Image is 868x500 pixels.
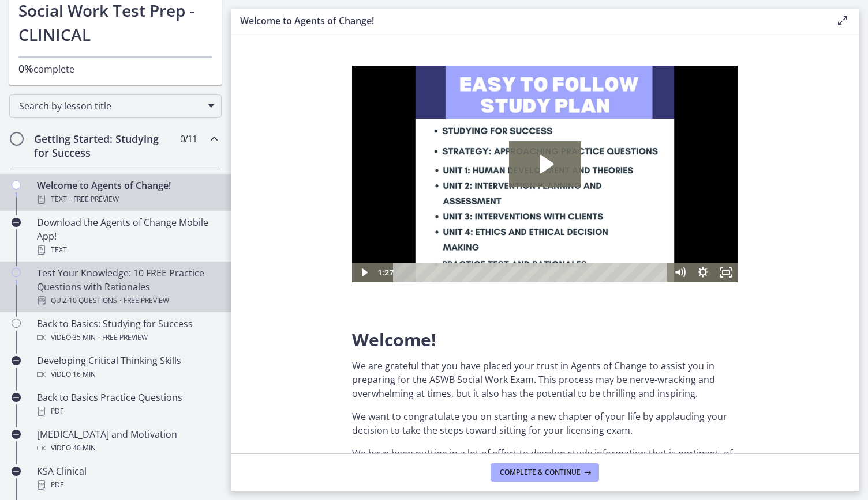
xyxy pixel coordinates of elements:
h3: Welcome to Agents of Change! [240,14,817,28]
div: Quiz [37,294,217,308]
span: Complete & continue [500,468,581,477]
span: Free preview [73,192,119,206]
div: Welcome to Agents of Change! [37,179,217,206]
span: · 35 min [71,331,96,344]
div: [MEDICAL_DATA] and Motivation [37,427,217,455]
div: PDF [37,478,217,492]
div: Developing Critical Thinking Skills [37,354,217,381]
div: Video [37,441,217,455]
span: Free preview [102,331,148,344]
span: · 40 min [71,441,96,455]
div: Test Your Knowledge: 10 FREE Practice Questions with Rationales [37,266,217,308]
span: · 10 Questions [67,294,117,308]
div: Back to Basics: Studying for Success [37,317,217,344]
p: We are grateful that you have placed your trust in Agents of Change to assist you in preparing fo... [352,359,738,400]
span: · 16 min [71,368,96,381]
button: Complete & continue [491,463,599,482]
span: Search by lesson title [19,100,203,112]
div: Video [37,331,217,344]
span: · [98,331,100,344]
div: Back to Basics Practice Questions [37,391,217,418]
div: KSA Clinical [37,464,217,492]
span: 0% [18,62,33,75]
h2: Getting Started: Studying for Success [34,132,175,160]
div: Text [37,243,217,257]
div: PDF [37,404,217,418]
span: Welcome! [352,328,436,351]
div: Text [37,192,217,206]
button: Play Video: c1o6hcmjueu5qasqsu00.mp4 [157,75,229,122]
p: complete [18,62,212,76]
span: · [119,294,121,308]
button: Show settings menu [339,197,362,217]
div: Playbar [50,197,310,217]
div: Download the Agents of Change Mobile App! [37,215,217,257]
span: 0 / 11 [180,132,197,146]
span: · [69,192,71,206]
button: Mute [316,197,339,217]
p: We want to congratulate you on starting a new chapter of your life by applauding your decision to... [352,410,738,437]
button: Fullscreen [362,197,386,217]
div: Search by lesson title [9,94,222,118]
span: Free preview [124,294,169,308]
div: Video [37,368,217,381]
